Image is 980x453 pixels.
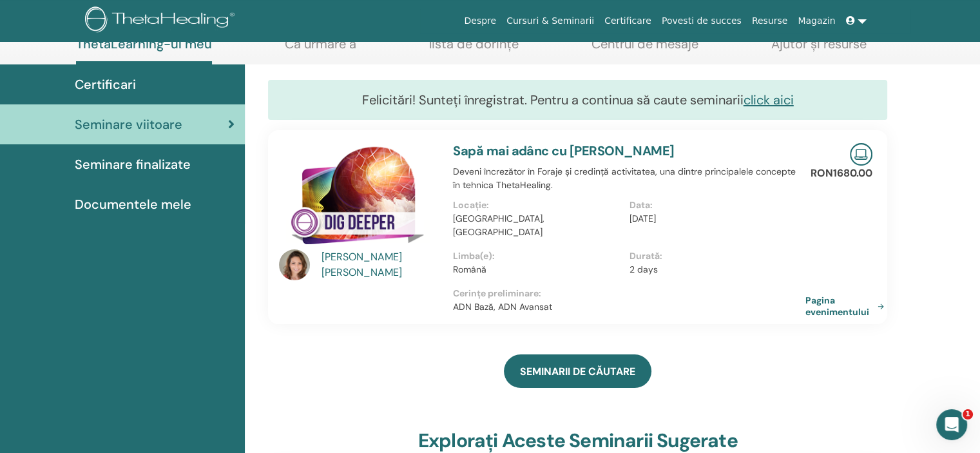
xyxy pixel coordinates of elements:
[629,263,798,276] p: 2 days
[747,9,793,33] a: Resurse
[453,165,805,192] p: Deveni încrezător în Foraje și credință activitatea, una dintre principalele concepte în tehnica ...
[805,294,889,318] a: Pagina evenimentului
[629,198,798,212] p: Data :
[599,9,657,33] a: Certificare
[453,300,805,314] p: ADN Bază, ADN Avansat
[76,36,212,64] a: ThetaLearning-ul meu
[453,198,621,212] p: Locație :
[75,75,136,94] span: Certificari
[453,142,674,159] a: Sapă mai adânc cu [PERSON_NAME]
[504,354,651,388] a: SEMINARII DE CĂUTARE
[75,115,182,134] span: Seminare viitoare
[501,9,599,33] a: Cursuri & Seminarii
[453,287,805,300] p: Cerințe preliminare :
[418,429,738,452] h3: Explorați aceste seminarii sugerate
[629,212,798,226] p: [DATE]
[657,9,747,33] a: Povesti de succes
[75,155,191,174] span: Seminare finalizate
[591,36,698,61] a: Centrul de mesaje
[520,365,635,378] span: SEMINARII DE CĂUTARE
[322,249,441,280] a: [PERSON_NAME] [PERSON_NAME]
[429,36,519,61] a: lista de dorințe
[629,249,798,263] p: Durată :
[75,195,191,214] span: Documentele mele
[85,6,239,35] img: logo.png
[279,143,437,253] img: Sapă mai adânc
[963,409,973,419] span: 1
[793,9,840,33] a: Magazin
[453,212,621,239] p: [GEOGRAPHIC_DATA], [GEOGRAPHIC_DATA]
[811,166,872,181] p: RON1680.00
[453,263,621,276] p: Română
[936,409,967,440] iframe: Intercom live chat
[744,92,794,108] a: click aici
[279,249,310,280] img: default.jpg
[285,36,356,61] a: Ca urmare a
[453,249,621,263] p: Limba(e) :
[459,9,501,33] a: Despre
[850,143,872,166] img: Live Online Seminar
[268,80,887,120] div: Felicitări! Sunteți înregistrat. Pentru a continua să caute seminarii
[771,36,867,61] a: Ajutor și resurse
